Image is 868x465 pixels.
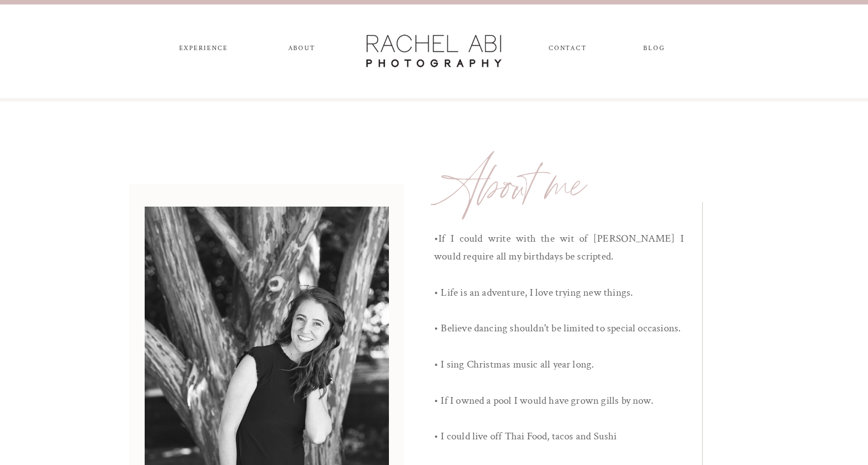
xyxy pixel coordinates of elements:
a: About me [442,145,756,226]
a: CONTACT [549,45,586,57]
a: ABOUT [286,45,317,57]
a: blog [634,45,674,57]
a: experience [174,45,233,57]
